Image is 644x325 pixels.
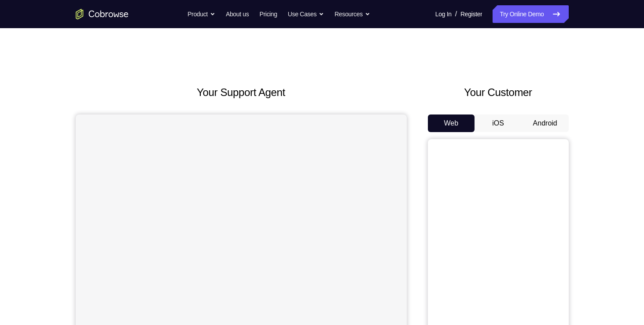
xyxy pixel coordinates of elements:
button: Use Cases [288,5,324,23]
button: Web [428,114,475,132]
a: Pricing [259,5,277,23]
h2: Your Customer [428,85,569,100]
a: Log In [435,5,452,23]
a: Try Online Demo [493,5,568,23]
span: / [455,9,457,19]
button: iOS [475,114,522,132]
button: Product [188,5,215,23]
a: About us [226,5,249,23]
button: Android [522,114,569,132]
button: Resources [335,5,370,23]
a: Register [460,5,482,23]
a: Go to the home page [76,9,129,19]
h2: Your Support Agent [76,85,407,100]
